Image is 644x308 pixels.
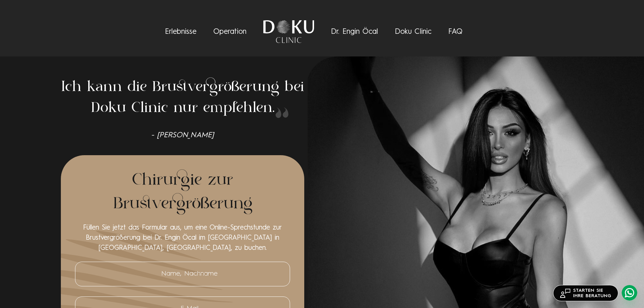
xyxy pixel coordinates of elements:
span: - [PERSON_NAME] [61,131,304,140]
a: Dr. Engin Öcal [331,28,378,35]
h2: Chirurgie zur Brustvergrößerung [74,169,291,216]
a: STARTEN SIEIHRE BERATUNG [553,285,618,301]
a: FAQ [448,28,462,35]
img: Doku Clinic [263,20,314,43]
a: Doku Clinic [395,28,431,35]
h1: Ich kann die Brustvergrößerung bei Doku Clinic nur empfehlen. [61,77,304,119]
a: Erlebnisse [165,28,196,35]
input: Name, Nachname [82,267,283,281]
a: Operation [213,28,246,35]
p: Füllen Sie jetzt das Formular aus, um eine Online-Sprechstunde zur Brustvergrößerung bei Dr. Engi... [74,223,291,253]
